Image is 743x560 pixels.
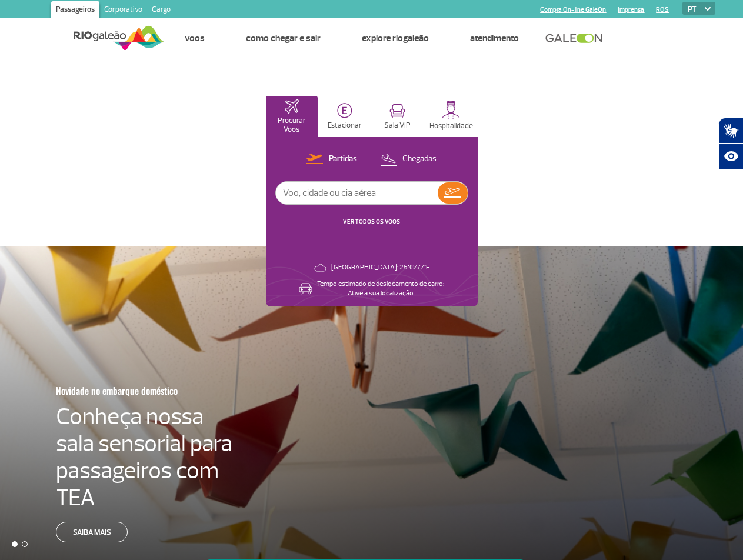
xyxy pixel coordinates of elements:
[343,218,400,225] a: VER TODOS OS VOOS
[377,152,440,167] button: Chegadas
[329,154,357,165] p: Partidas
[384,121,411,130] p: Sala VIP
[246,32,321,44] a: Como chegar e sair
[331,263,429,272] p: [GEOGRAPHIC_DATA]: 25°C/77°F
[56,522,128,542] a: Saiba mais
[285,99,299,114] img: airplaneHomeActive.svg
[402,154,437,165] p: Chegadas
[362,32,429,44] a: Explore RIOgaleão
[656,6,669,14] a: RQS
[718,144,743,169] button: Abrir recursos assistivos.
[372,96,424,137] button: Sala VIP
[470,32,519,44] a: Atendimento
[56,378,252,403] h3: Novidade no embarque doméstico
[56,403,243,511] h4: Conheça nossa sala sensorial para passageiros com TEA
[337,103,352,118] img: carParkingHome.svg
[317,279,444,298] p: Tempo estimado de deslocamento de carro: Ative a sua localização
[147,1,175,20] a: Cargo
[718,118,743,144] button: Abrir tradutor de língua de sinais.
[303,152,361,167] button: Partidas
[276,182,438,204] input: Voo, cidade ou cia aérea
[429,122,473,131] p: Hospitalidade
[266,96,318,137] button: Procurar Voos
[185,32,205,44] a: Voos
[319,96,371,137] button: Estacionar
[540,6,606,14] a: Compra On-line GaleOn
[51,1,99,20] a: Passageiros
[442,101,460,119] img: hospitality.svg
[272,116,312,134] p: Procurar Voos
[328,121,362,130] p: Estacionar
[425,96,478,137] button: Hospitalidade
[718,118,743,169] div: Plugin de acessibilidade da Hand Talk.
[339,217,404,226] button: VER TODOS OS VOOS
[618,6,644,14] a: Imprensa
[389,104,405,118] img: vipRoom.svg
[99,1,147,20] a: Corporativo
